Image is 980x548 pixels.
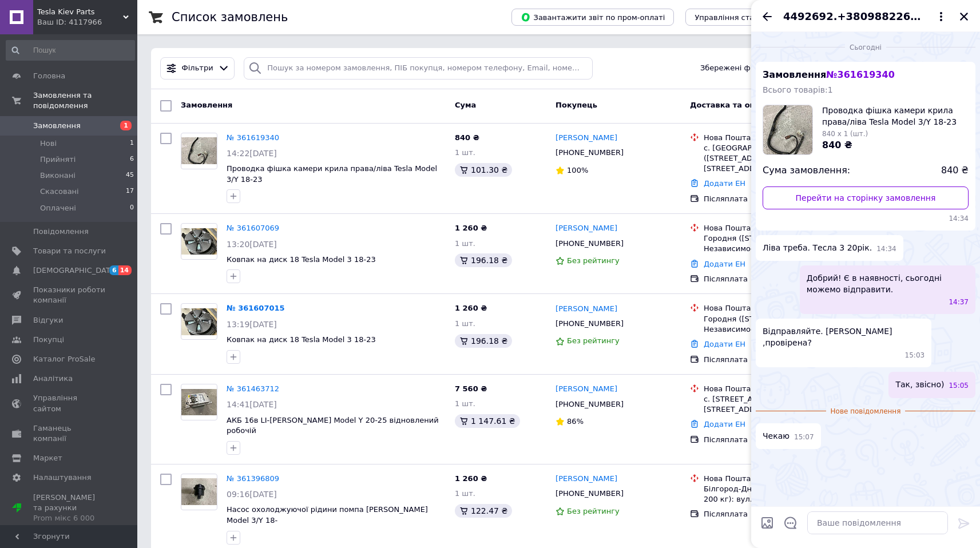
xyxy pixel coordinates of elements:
a: Додати ЕН [704,179,745,188]
span: Cума [455,101,476,109]
span: 14:34 12.09.2025 [876,244,896,254]
span: Аналітика [33,374,73,384]
div: с. [STREET_ADDRESS]: шосе [STREET_ADDRESS] [704,394,842,415]
button: Назад [760,10,774,23]
span: 1 шт. [455,319,475,328]
span: 1 260 ₴ [455,474,487,483]
span: Без рейтингу [567,336,620,345]
img: Фото товару [181,389,217,416]
span: Ліва треба. Тесла 3 20рік. [763,242,872,254]
span: Нові [40,138,57,149]
span: 1 [120,121,132,130]
button: Закрити [957,10,971,23]
span: Добрий! Є в наявності, сьогодні можемо відправити. [807,272,969,295]
div: Післяплата [704,435,842,445]
span: Відправляйте. [PERSON_NAME] ,провірена? [763,325,925,348]
span: Прийняті [40,154,76,165]
button: Завантажити звіт по пром-оплаті [511,9,674,26]
div: [PHONE_NUMBER] [553,486,626,501]
span: Управління статусами [695,13,782,22]
span: Замовлення [181,101,232,109]
span: 14:41[DATE] [227,400,277,409]
span: Гаманець компанії [33,423,106,444]
span: Збережені фільтри: [700,63,778,74]
span: 6 [130,154,134,165]
span: 17 [126,186,134,197]
span: 840 x 1 (шт.) [822,130,868,138]
span: Покупці [33,335,64,345]
span: [DEMOGRAPHIC_DATA] [33,265,118,276]
a: Фото товару [181,223,217,260]
div: Нова Пошта [704,474,842,484]
div: Післяплата [704,509,842,519]
img: 6740938994_w160_h160_provodka-fishka-kameri.jpg [763,105,812,154]
a: Перейти на сторінку замовлення [763,186,969,209]
span: Фільтри [182,63,213,74]
span: Повідомлення [33,227,89,237]
span: Доставка та оплата [690,101,775,109]
span: 14:37 12.09.2025 [949,297,969,307]
a: № 361607069 [227,224,279,232]
div: 122.47 ₴ [455,504,512,518]
img: Фото товару [181,478,217,505]
img: Фото товару [181,137,217,164]
span: 840 ₴ [455,133,479,142]
button: Відкрити шаблони відповідей [783,515,798,530]
span: Покупець [556,101,597,109]
a: [PERSON_NAME] [556,304,617,315]
div: Післяплата [704,194,842,204]
span: Замовлення [33,121,81,131]
span: Налаштування [33,472,92,483]
a: Фото товару [181,303,217,340]
span: 1 260 ₴ [455,304,487,312]
a: [PERSON_NAME] [556,223,617,234]
span: Відгуки [33,315,63,325]
a: № 361619340 [227,133,279,142]
span: 86% [567,417,584,426]
div: 1 147.61 ₴ [455,414,520,428]
a: Фото товару [181,474,217,510]
span: 6 [109,265,118,275]
span: 7 560 ₴ [455,384,487,393]
div: Нова Пошта [704,133,842,143]
span: 100% [567,166,588,174]
span: 1 [130,138,134,149]
span: Замовлення [763,69,895,80]
a: Додати ЕН [704,340,745,348]
div: Городня ([STREET_ADDRESS]: ул. Независимости, 66 [704,314,842,335]
span: Так, звісно) [895,379,944,391]
div: 196.18 ₴ [455,334,512,348]
span: 840 ₴ [822,140,852,150]
a: № 361396809 [227,474,279,483]
a: № 361463712 [227,384,279,393]
span: 1 шт. [455,148,475,157]
span: 14 [118,265,132,275]
div: Нова Пошта [704,223,842,233]
span: Управління сайтом [33,393,106,414]
span: Товари та послуги [33,246,106,256]
a: Проводка фішка камери крила права/ліва Tesla Model 3/Y 18-23 [227,164,437,184]
span: Проводка фішка камери крила права/ліва Tesla Model 3/Y 18-23 [822,105,969,128]
div: Ваш ID: 4117966 [37,17,137,27]
span: 0 [130,203,134,213]
span: Ковпак на диск 18 Tesla Model 3 18-23 [227,335,376,344]
div: Післяплата [704,355,842,365]
span: Сьогодні [845,43,886,53]
a: Насос охолоджуючої рідини помпа [PERSON_NAME] Model 3/Y 18- [227,505,428,525]
span: Завантажити звіт по пром-оплаті [521,12,665,22]
a: Фото товару [181,384,217,420]
div: Білгород-Дністровський, №5 (до 200 кг): вул. Франка, 12 [704,484,842,505]
span: 15:03 12.09.2025 [905,351,925,360]
div: 12.09.2025 [756,41,975,53]
img: Фото товару [181,228,217,255]
span: 1 260 ₴ [455,224,487,232]
input: Пошук [6,40,135,61]
span: 15:05 12.09.2025 [949,381,969,391]
span: 1 шт. [455,399,475,408]
span: Нове повідомлення [826,407,906,416]
span: Замовлення та повідомлення [33,90,137,111]
span: № 361619340 [826,69,894,80]
div: Післяплата [704,274,842,284]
